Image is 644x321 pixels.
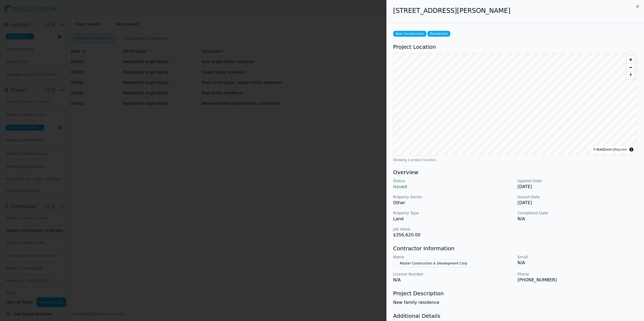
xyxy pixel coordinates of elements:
[628,146,635,153] summary: Toggle attribution
[518,277,638,283] p: [PHONE_NUMBER]
[393,53,637,155] canvas: Map
[393,290,638,297] h3: Project Description
[518,200,638,206] p: [DATE]
[614,148,627,151] a: MapLibre
[393,200,513,206] p: Other
[393,6,638,15] h2: [STREET_ADDRESS][PERSON_NAME]
[393,254,513,260] p: Name
[393,178,513,184] p: Status
[393,232,513,238] p: $356,620.00
[393,216,513,222] p: Land
[393,184,513,190] p: Issued
[593,147,627,152] div: © BuildZoom |
[393,31,426,37] span: New Construction
[393,245,638,252] h3: Contractor Information
[518,210,638,216] p: Completed Date
[518,184,638,190] p: [DATE]
[393,194,513,200] p: Property Sector
[518,254,638,260] p: Email
[393,43,638,51] h3: Project Location
[518,260,638,266] p: N/A
[393,271,513,277] p: License Number
[627,71,635,79] button: Reset bearing to north
[393,277,513,283] p: N/A
[393,299,638,306] p: New family residence
[518,178,638,184] p: Applied Date
[627,56,635,64] button: Zoom in
[393,226,513,232] p: Job Value
[393,158,638,162] div: Showing 1 project location
[393,260,474,267] button: Master Construction & Development Corp
[518,194,638,200] p: Issued Date
[427,31,450,37] span: Residential
[627,64,635,71] button: Zoom out
[393,312,638,320] h3: Additional Details
[393,169,638,176] h3: Overview
[393,210,513,216] p: Property Type
[518,216,638,222] p: N/A
[518,271,638,277] p: Phone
